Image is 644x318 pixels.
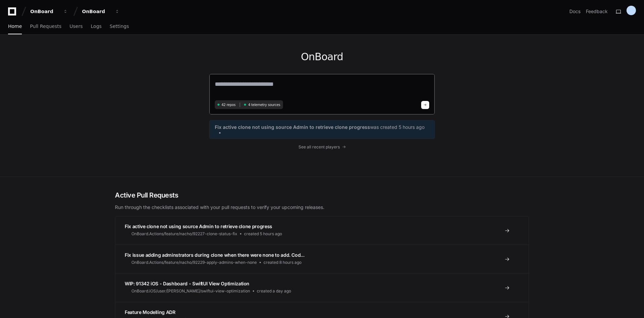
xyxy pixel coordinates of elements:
[115,204,529,211] p: Run through the checklists associated with your pull requests to verify your upcoming releases.
[209,51,435,63] h1: OnBoard
[115,245,529,273] a: Fix issue adding adminstrators during clone when there were none to add. Cod...OnBoard.Actions/fe...
[79,5,122,17] button: OnBoard
[125,252,304,258] span: Fix issue adding adminstrators during clone when there were none to add. Cod...
[125,223,272,229] span: Fix active clone not using source Admin to retrieve clone progress
[131,231,237,237] span: OnBoard.Actions/feature/nacho/92227-clone-status-fix
[244,231,282,237] span: created 5 hours ago
[131,260,257,265] span: OnBoard.Actions/feature/nacho/92229-apply-admins-when-none
[110,19,129,34] a: Settings
[30,8,59,15] div: OnBoard
[264,260,301,265] span: created 8 hours ago
[91,24,102,28] span: Logs
[82,8,111,15] div: OnBoard
[70,19,83,34] a: Users
[8,24,22,28] span: Home
[115,190,529,200] h2: Active Pull Requests
[30,24,61,28] span: Pull Requests
[115,273,529,302] a: WIP: 91342 iOS - Dashboard - SwiftUI View OptimizationOnBoard.iOS/user/[PERSON_NAME]/swiftui-view...
[115,216,529,245] a: Fix active clone not using source Admin to retrieve clone progressOnBoard.Actions/feature/nacho/9...
[70,24,83,28] span: Users
[28,5,71,17] button: OnBoard
[91,19,102,34] a: Logs
[569,8,580,15] a: Docs
[222,102,236,107] span: 42 repos
[131,288,250,294] span: OnBoard.iOS/user/[PERSON_NAME]/swiftui-view-optimization
[209,144,435,150] a: See all recent players
[298,144,340,150] span: See all recent players
[215,124,429,135] a: Fix active clone not using source Admin to retrieve clone progresswas created 5 hours ago
[110,24,129,28] span: Settings
[125,309,175,315] span: Feature Modelling ADR
[586,8,608,15] button: Feedback
[370,124,425,131] span: was created 5 hours ago
[215,124,370,131] span: Fix active clone not using source Admin to retrieve clone progress
[257,288,291,294] span: created a day ago
[248,102,280,107] span: 4 telemetry sources
[30,19,61,34] a: Pull Requests
[125,281,249,286] span: WIP: 91342 iOS - Dashboard - SwiftUI View Optimization
[8,19,22,34] a: Home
